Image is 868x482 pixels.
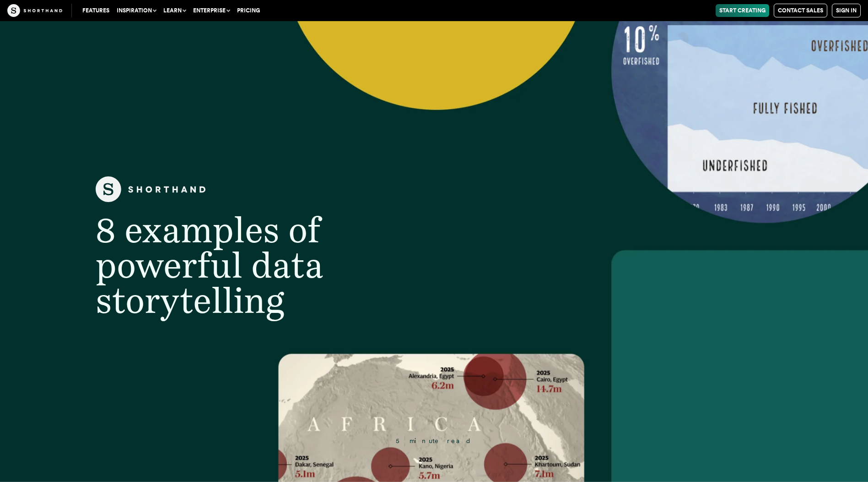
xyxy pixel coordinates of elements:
a: Features [79,4,113,17]
a: Pricing [233,4,264,17]
img: The Craft [7,4,62,17]
a: Sign in [832,4,861,17]
a: Contact Sales [774,4,827,17]
span: 5 minute read [396,437,472,444]
button: Enterprise [189,4,233,17]
a: Start Creating [716,4,769,17]
button: Inspiration [113,4,160,17]
span: 8 examples of powerful data storytelling [96,208,323,321]
button: Learn [160,4,189,17]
